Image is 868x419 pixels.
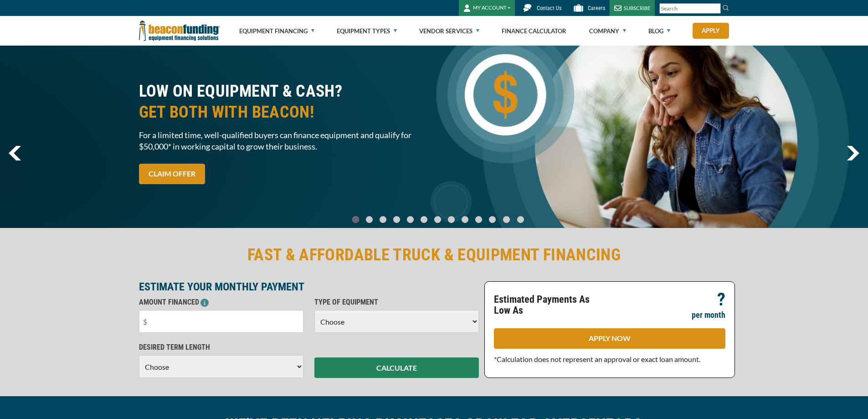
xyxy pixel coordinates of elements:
input: Search [659,3,721,14]
span: *Calculation does not represent an approval or exact loan amount. [494,355,700,363]
a: Clear search text [711,5,719,12]
p: DESIRED TERM LENGTH [139,342,303,353]
a: Go To Slide 6 [432,216,443,223]
a: Go To Slide 9 [473,216,484,223]
button: CALCULATE [314,357,479,378]
a: Go To Slide 10 [487,216,498,223]
a: Go To Slide 5 [418,216,429,223]
p: TYPE OF EQUIPMENT [314,297,479,308]
a: previous [9,146,21,160]
h2: FAST & AFFORDABLE TRUCK & EQUIPMENT FINANCING [139,244,729,265]
h2: LOW ON EQUIPMENT & CASH? [139,81,429,123]
p: AMOUNT FINANCED [139,297,303,308]
p: Estimated Payments As Low As [494,294,604,316]
a: Go To Slide 12 [515,216,526,223]
a: Go To Slide 0 [350,216,361,223]
a: Go To Slide 4 [405,216,416,223]
span: Contact Us [537,5,561,11]
a: next [847,146,859,160]
a: Blog [648,16,670,46]
span: For a limited time, well-qualified buyers can finance equipment and qualify for $50,000* in worki... [139,129,429,152]
a: Equipment Financing [239,16,314,46]
a: Vendor Services [419,16,479,46]
a: Company [589,16,626,46]
a: Go To Slide 2 [377,216,388,223]
a: Finance Calculator [502,16,566,46]
a: CLAIM OFFER [139,164,205,184]
img: Search [722,4,729,11]
p: ? [717,294,725,305]
img: Left Navigator [9,146,21,160]
a: Go To Slide 3 [391,216,402,223]
img: Right Navigator [847,146,859,160]
img: Beacon Funding Corporation logo [139,16,220,46]
a: Apply [693,23,729,39]
span: Careers [588,5,605,11]
span: GET BOTH WITH BEACON! [139,102,429,123]
p: per month [692,310,725,321]
a: APPLY NOW [494,328,725,349]
a: Go To Slide 1 [364,216,375,223]
a: Go To Slide 8 [459,216,470,223]
a: Go To Slide 11 [501,216,512,223]
a: Go To Slide 7 [446,216,457,223]
a: Equipment Types [337,16,397,46]
p: ESTIMATE YOUR MONTHLY PAYMENT [139,281,479,292]
input: $ [139,310,303,333]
